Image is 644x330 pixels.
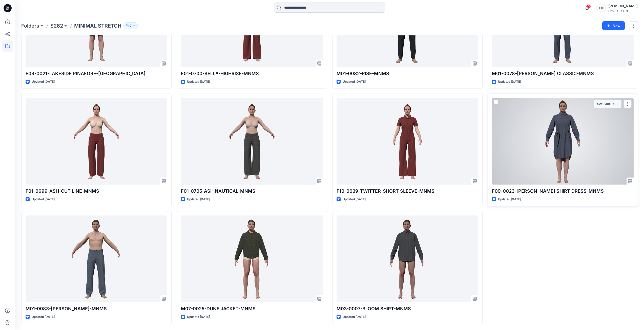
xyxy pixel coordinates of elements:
[181,305,323,312] p: M07-0025-DUNE JACKET-MNMS
[337,215,478,302] a: M03-0007-BLOOM SHIRT-MNMS
[337,188,478,195] p: F10-0039-TWITTER-SHORT SLEEVE-MNMS
[608,9,638,13] div: Evo LAB SGN
[492,188,634,195] p: F09-0023-[PERSON_NAME] SHIRT DRESS-MNMS
[587,4,591,8] span: 5
[21,22,39,29] a: Folders
[492,98,634,185] a: F09-0023-JEANIE SHIRT DRESS-MNMS
[498,79,521,84] p: Updated [DATE]
[337,98,478,185] a: F10-0039-TWITTER-SHORT SLEEVE-MNMS
[337,305,478,312] p: M03-0007-BLOOM SHIRT-MNMS
[74,22,121,29] p: MINIMAL STRETCH
[181,70,323,77] p: F01-0700-BELLA-HIGHRISE-MNMS
[26,188,167,195] p: F01-0699-ASH-CUT LINE-MNMS
[26,215,167,302] a: M01-0083-LOOM CARPENTER-MNMS
[492,70,634,77] p: M01-0078-[PERSON_NAME] CLASSIC-MNMS
[337,70,478,77] p: M01-0082-RISE-MNMS
[602,21,625,30] button: New
[608,3,638,9] div: [PERSON_NAME]
[181,215,323,302] a: M07-0025-DUNE JACKET-MNMS
[343,79,366,84] p: Updated [DATE]
[597,4,606,13] div: HH
[181,98,323,185] a: F01-0705-ASH NAUTICAL-MNMS
[343,197,366,202] p: Updated [DATE]
[181,188,323,195] p: F01-0705-ASH NAUTICAL-MNMS
[187,197,210,202] p: Updated [DATE]
[130,23,132,29] p: 7
[50,22,63,29] a: S262
[26,305,167,312] p: M01-0083-[PERSON_NAME]-MNMS
[123,22,138,29] button: 7
[498,197,521,202] p: Updated [DATE]
[32,314,55,320] p: Updated [DATE]
[26,70,167,77] p: F09-0021-LAKESIDE PINAFORE-[GEOGRAPHIC_DATA]
[26,98,167,185] a: F01-0699-ASH-CUT LINE-MNMS
[32,79,55,84] p: Updated [DATE]
[343,314,366,320] p: Updated [DATE]
[187,314,210,320] p: Updated [DATE]
[187,79,210,84] p: Updated [DATE]
[32,197,55,202] p: Updated [DATE]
